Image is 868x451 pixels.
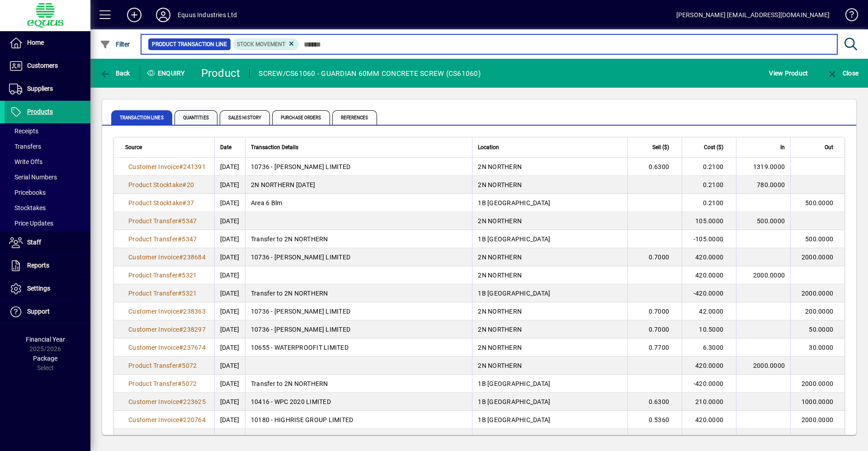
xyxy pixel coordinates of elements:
[5,200,90,216] a: Stocktakes
[825,142,833,152] span: Out
[682,320,736,338] td: 10.5000
[27,308,50,315] span: Support
[5,254,90,277] a: Reports
[125,433,208,443] a: Product Receipt#12836/2
[220,110,270,125] span: Sales History
[179,434,204,442] span: 12836/2
[769,66,808,80] span: View Product
[245,194,472,212] td: Area 6 Blm
[753,362,785,369] span: 2000.0000
[201,66,241,80] div: Product
[245,375,472,393] td: Transfer to 2N NORTHERN
[125,270,200,280] a: Product Transfer#5321
[245,176,472,194] td: 2N NORTHERN [DATE]
[245,338,472,357] td: 10655 - WATERPROOFIT LIMITED
[128,254,179,261] span: Customer Invoice
[682,411,736,429] td: 420.0000
[9,220,53,227] span: Price Updates
[478,272,522,279] span: 2N NORTHERN
[682,338,736,357] td: 6.3000
[682,429,736,447] td: 0.0000
[128,380,178,387] span: Product Transfer
[5,169,90,185] a: Serial Numbers
[802,380,833,387] span: 2000.0000
[5,123,90,139] a: Receipts
[178,235,182,243] span: #
[757,181,785,188] span: 780.0000
[220,142,240,152] div: Date
[128,181,182,188] span: Product Stocktake
[182,217,197,225] span: 5347
[125,180,197,190] a: Product Stocktake#20
[125,324,209,334] a: Customer Invoice#238297
[214,302,245,320] td: [DATE]
[627,302,682,320] td: 0.7000
[179,344,183,351] span: #
[128,308,179,315] span: Customer Invoice
[9,204,46,211] span: Stocktakes
[627,248,682,266] td: 0.7000
[128,434,175,442] span: Product Receipt
[98,36,132,52] button: Filter
[233,38,299,50] mat-chip: Product Transaction Type: Stock movement
[214,284,245,302] td: [DATE]
[128,235,178,243] span: Product Transfer
[809,326,833,333] span: 50.0000
[100,41,130,48] span: Filter
[245,320,472,338] td: 10736 - [PERSON_NAME] LIMITED
[245,158,472,176] td: 10736 - [PERSON_NAME] LIMITED
[178,217,182,225] span: #
[178,272,182,279] span: #
[125,379,200,389] a: Product Transfer#5072
[182,380,197,387] span: 5072
[825,65,861,81] button: Close
[214,411,245,429] td: [DATE]
[478,362,522,369] span: 2N NORTHERN
[332,110,377,125] span: References
[178,380,182,387] span: #
[98,65,132,81] button: Back
[214,266,245,284] td: [DATE]
[682,266,736,284] td: 420.0000
[182,235,197,243] span: 5347
[183,344,206,351] span: 237674
[839,2,857,31] a: Knowledge Base
[214,212,245,230] td: [DATE]
[27,262,49,269] span: Reports
[688,142,731,152] div: Cost ($)
[478,235,550,243] span: 1B [GEOGRAPHIC_DATA]
[183,326,206,333] span: 238297
[182,362,197,369] span: 5072
[245,302,472,320] td: 10736 - [PERSON_NAME] LIMITED
[183,254,206,261] span: 238684
[33,355,57,362] span: Package
[682,284,736,302] td: -420.0000
[9,189,46,196] span: Pricebooks
[128,362,178,369] span: Product Transfer
[5,32,90,54] a: Home
[120,7,149,23] button: Add
[179,163,183,170] span: #
[128,290,178,297] span: Product Transfer
[757,217,785,225] span: 500.0000
[183,163,206,170] span: 241391
[5,301,90,323] a: Support
[780,142,785,152] span: In
[220,142,231,152] span: Date
[478,217,522,225] span: 2N NORTHERN
[245,393,472,411] td: 10416 - WPC 2020 LIMITED
[478,142,499,152] span: Location
[214,393,245,411] td: [DATE]
[182,181,186,188] span: #
[125,162,209,172] a: Customer Invoice#241391
[478,326,522,333] span: 2N NORTHERN
[214,320,245,338] td: [DATE]
[125,198,197,208] a: Product Stocktake#37
[149,7,178,23] button: Profile
[753,163,785,170] span: 1319.0000
[183,416,206,423] span: 220764
[175,434,179,442] span: #
[214,194,245,212] td: [DATE]
[272,110,330,125] span: Purchase Orders
[805,308,833,315] span: 200.0000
